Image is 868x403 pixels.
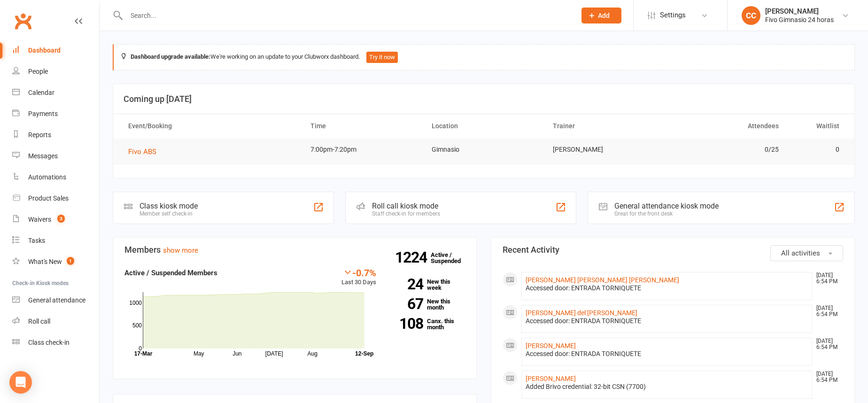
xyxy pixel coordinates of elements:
div: Dashboard [28,46,61,54]
div: Open Intercom Messenger [9,371,32,394]
h3: Members [124,245,465,255]
div: Accessed door: ENTRADA TORNIQUETE [526,317,808,325]
div: General attendance kiosk mode [614,201,719,210]
span: 1 [67,257,74,265]
div: Roll call kiosk mode [372,201,440,210]
strong: 1224 [395,250,431,264]
a: Automations [12,167,99,188]
div: Fivo Gimnasio 24 horas [765,15,834,24]
a: 1224Active / Suspended [431,245,472,271]
div: Messages [28,152,58,160]
strong: 24 [390,277,423,291]
strong: 108 [390,317,423,331]
a: Class kiosk mode [12,332,99,353]
th: Attendees [666,114,787,138]
td: [PERSON_NAME] [544,139,666,161]
a: People [12,61,99,82]
a: [PERSON_NAME] [526,375,576,382]
a: Messages [12,146,99,167]
a: What's New1 [12,251,99,272]
button: Try it now [366,52,398,63]
div: CC [742,6,760,25]
div: Reports [28,131,51,139]
strong: Dashboard upgrade available: [131,53,210,60]
button: Add [581,8,621,23]
span: 3 [57,215,65,223]
a: Tasks [12,230,99,251]
th: Trainer [544,114,666,138]
span: Fivo ABS [128,147,156,156]
time: [DATE] 6:54 PM [812,305,843,318]
a: Product Sales [12,188,99,209]
div: General attendance [28,296,85,304]
th: Waitlist [787,114,848,138]
div: Added Brivo credential: 32-bit CSN (7700) [526,383,808,391]
a: show more [163,246,198,255]
div: Accessed door: ENTRADA TORNIQUETE [526,350,808,358]
div: Class kiosk mode [139,201,198,210]
div: Accessed door: ENTRADA TORNIQUETE [526,284,808,292]
a: Waivers 3 [12,209,99,230]
a: Roll call [12,311,99,332]
div: What's New [28,258,62,265]
a: Dashboard [12,40,99,61]
td: Gimnasio [423,139,544,161]
td: 0 [787,139,848,161]
a: 67New this month [390,298,465,310]
div: Automations [28,173,66,181]
a: 108Canx. this month [390,318,465,330]
div: Calendar [28,89,54,96]
th: Location [423,114,544,138]
h3: Coming up [DATE] [124,94,844,104]
span: Settings [660,5,686,26]
div: Great for the front desk [614,210,719,217]
div: [PERSON_NAME] [765,7,834,15]
div: Tasks [28,237,45,244]
a: [PERSON_NAME] [526,342,576,349]
div: Product Sales [28,194,69,202]
time: [DATE] 6:54 PM [812,371,843,383]
strong: Active / Suspended Members [124,269,217,277]
div: Staff check-in for members [372,210,440,217]
div: -0.7% [341,267,376,278]
div: Payments [28,110,58,117]
div: Waivers [28,216,51,223]
span: Add [598,12,610,19]
td: 0/25 [666,139,787,161]
th: Event/Booking [120,114,302,138]
button: Fivo ABS [128,146,163,157]
div: People [28,68,48,75]
a: Calendar [12,82,99,103]
div: Member self check-in [139,210,198,217]
a: Payments [12,103,99,124]
div: Class check-in [28,339,70,346]
div: Roll call [28,318,50,325]
a: Clubworx [11,9,35,33]
a: Reports [12,124,99,146]
a: 24New this week [390,279,465,291]
time: [DATE] 6:54 PM [812,338,843,350]
th: Time [302,114,423,138]
time: [DATE] 6:54 PM [812,272,843,285]
strong: 67 [390,297,423,311]
a: [PERSON_NAME] [PERSON_NAME] [PERSON_NAME] [526,276,679,284]
input: Search... [124,9,569,22]
div: We're working on an update to your Clubworx dashboard. [113,44,855,70]
h3: Recent Activity [503,245,843,255]
a: General attendance kiosk mode [12,290,99,311]
td: 7:00pm-7:20pm [302,139,423,161]
span: All activities [781,249,820,257]
div: Last 30 Days [341,267,376,287]
button: All activities [770,245,843,261]
a: [PERSON_NAME] del [PERSON_NAME] [526,309,637,317]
